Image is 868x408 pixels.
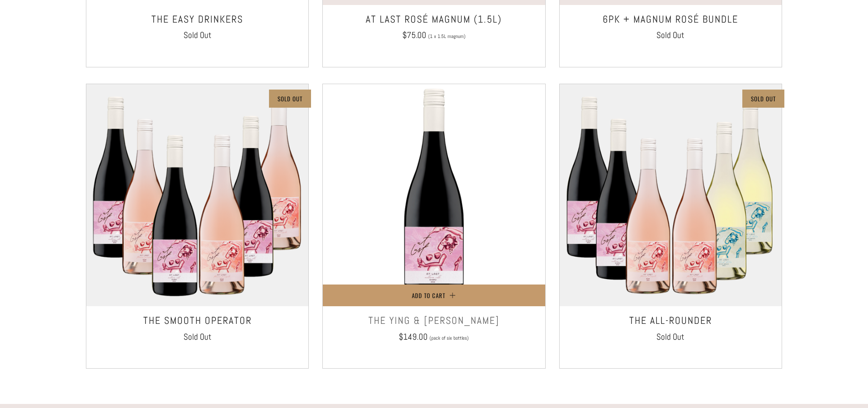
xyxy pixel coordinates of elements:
span: Sold Out [184,29,212,41]
a: At Last Rosé Magnum (1.5L) $75.00 (1 x 1.5L magnum) [323,10,545,56]
span: $75.00 [402,29,426,41]
span: Sold Out [656,331,684,342]
a: The Smooth Operator Sold Out [86,312,308,357]
p: Sold Out [278,93,302,104]
h3: THE ALL-ROUNDER [564,312,777,330]
h3: 6PK + MAGNUM ROSÉ BUNDLE [564,10,777,28]
span: Add to Cart [412,291,445,300]
span: (1 x 1.5L magnum) [428,34,466,39]
p: Sold Out [751,93,776,104]
span: Sold Out [184,331,212,342]
span: (pack of six bottles) [429,336,469,341]
a: THE ALL-ROUNDER Sold Out [560,312,782,357]
h3: The Smooth Operator [91,312,304,330]
h3: The Ying & [PERSON_NAME] [327,312,540,330]
a: The Easy Drinkers Sold Out [86,10,308,56]
a: The Ying & [PERSON_NAME] $149.00 (pack of six bottles) [323,312,545,357]
span: Sold Out [656,29,684,41]
span: $149.00 [399,331,428,342]
h3: At Last Rosé Magnum (1.5L) [327,10,540,28]
button: Add to Cart [323,285,545,306]
a: 6PK + MAGNUM ROSÉ BUNDLE Sold Out [560,10,782,56]
h3: The Easy Drinkers [91,10,304,28]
